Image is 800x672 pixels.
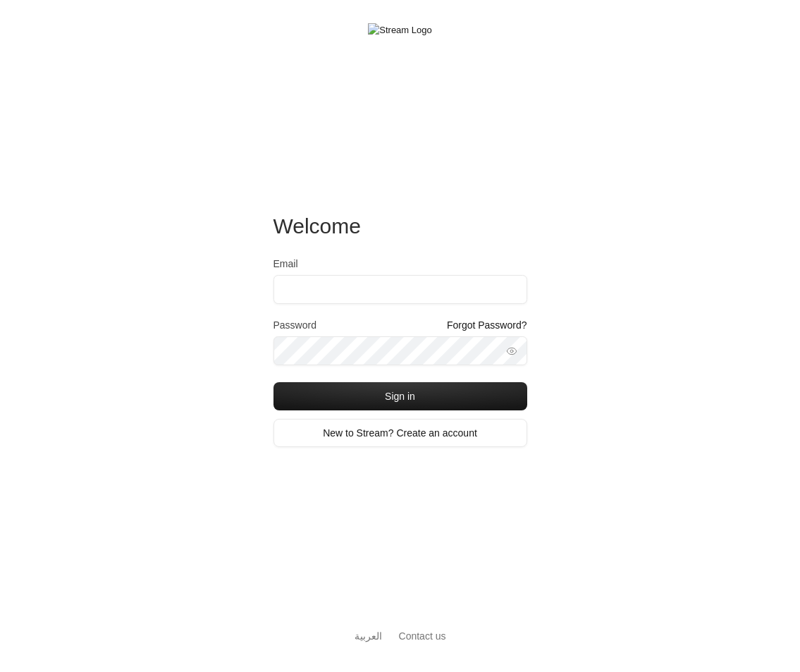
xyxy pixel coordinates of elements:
img: Stream Logo [368,23,431,37]
a: Forgot Password? [447,318,527,332]
button: Contact us [399,629,446,644]
a: Contact us [399,630,446,642]
a: العربية [355,623,382,649]
label: Email [273,257,298,271]
button: toggle password visibility [500,340,523,362]
span: Welcome [273,214,361,238]
a: New to Stream? Create an account [273,419,527,447]
label: Password [273,318,316,332]
button: Sign in [273,382,527,410]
